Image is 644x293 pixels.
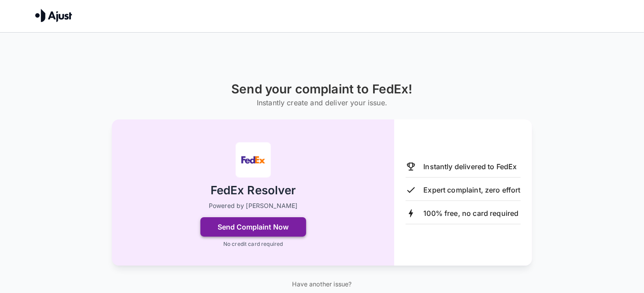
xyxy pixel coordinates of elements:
p: 100% free, no card required [423,208,518,219]
p: Instantly delivered to FedEx [423,161,517,172]
img: Ajust [35,9,72,22]
p: No credit card required [223,240,283,248]
p: Powered by [PERSON_NAME] [209,201,298,210]
button: Send Complaint Now [200,217,306,237]
h6: Instantly create and deliver your issue. [231,96,412,109]
h2: FedEx Resolver [211,183,296,198]
p: Have another issue? [287,280,358,289]
p: Expert complaint, zero effort [423,185,520,195]
h1: Send your complaint to FedEx! [231,82,412,96]
img: FedEx [236,142,271,178]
